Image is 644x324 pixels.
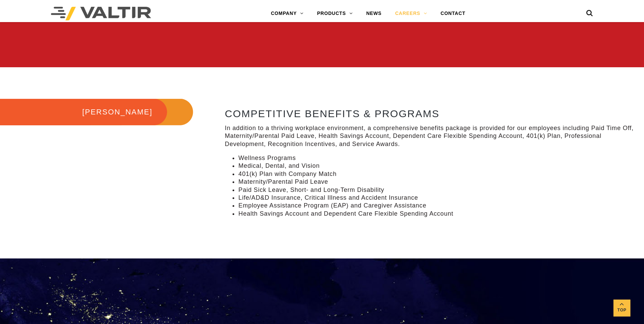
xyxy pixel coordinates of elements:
[238,162,634,170] li: Medical, Dental, and Vision
[238,194,634,202] li: Life/AD&D Insurance, Critical Illness and Accident Insurance
[51,7,151,20] img: Valtir
[238,202,634,210] li: Employee Assistance Program (EAP) and Caregiver Assistance
[238,186,634,194] li: Paid Sick Leave, Short- and Long-Term Disability
[310,7,360,20] a: PRODUCTS
[225,108,634,119] h2: COMPETITIVE BENEFITS & PROGRAMS
[264,7,310,20] a: COMPANY
[238,170,634,178] li: 401(k) Plan with Company Match
[360,7,388,20] a: NEWS
[613,300,630,317] a: Top
[238,210,634,218] li: Health Savings Account and Dependent Care Flexible Spending Account
[238,178,634,186] li: Maternity/Parental Paid Leave
[238,154,634,162] li: Wellness Programs
[225,124,634,148] p: In addition to a thriving workplace environment, a comprehensive benefits package is provided for...
[388,7,434,20] a: CAREERS
[613,306,630,314] span: Top
[434,7,472,20] a: CONTACT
